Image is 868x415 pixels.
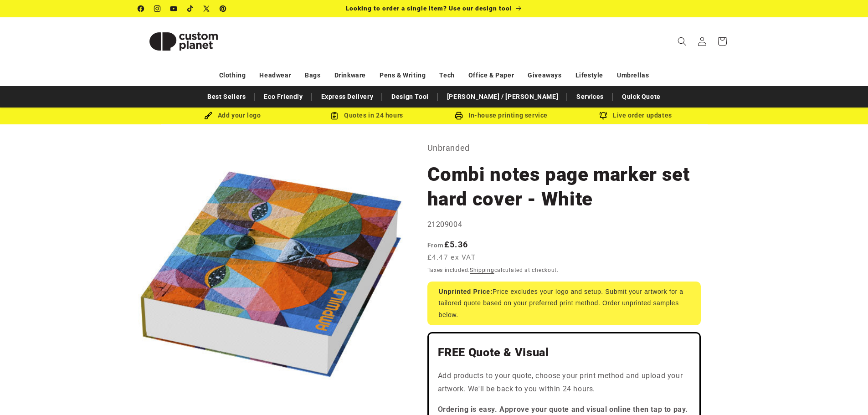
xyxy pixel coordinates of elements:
a: Best Sellers [203,89,250,105]
media-gallery: Gallery Viewer [138,141,405,407]
h1: Combi notes page marker set hard cover - White [427,162,701,211]
span: From [427,241,444,249]
img: Order updates [599,112,607,120]
a: Bags [305,67,320,83]
a: Services [572,89,608,105]
a: Design Tool [387,89,433,105]
div: Quotes in 24 hours [300,110,434,121]
span: £4.47 ex VAT [427,252,476,263]
a: [PERSON_NAME] / [PERSON_NAME] [442,89,563,105]
p: Add products to your quote, choose your print method and upload your artwork. We'll be back to yo... [438,369,690,396]
a: Clothing [219,67,246,83]
div: Live order updates [569,110,703,121]
div: Add your logo [165,110,300,121]
div: Taxes included. calculated at checkout. [427,266,701,275]
a: Pens & Writing [380,67,426,83]
img: Custom Planet [138,21,229,62]
img: Order Updates Icon [330,112,339,120]
img: In-house printing [455,112,463,120]
img: Brush Icon [204,112,212,120]
strong: Unprinted Price: [439,288,493,295]
p: Unbranded [427,141,701,155]
a: Eco Friendly [259,89,307,105]
span: Looking to order a single item? Use our design tool [346,5,512,12]
a: Umbrellas [617,67,649,83]
a: Quick Quote [617,89,665,105]
a: Headwear [259,67,291,83]
h2: FREE Quote & Visual [438,345,690,360]
a: Custom Planet [134,17,232,65]
a: Tech [439,67,454,83]
strong: £5.36 [427,240,468,249]
a: Drinkware [334,67,366,83]
a: Office & Paper [468,67,514,83]
a: Lifestyle [575,67,603,83]
summary: Search [672,31,692,51]
span: 21209004 [427,220,462,229]
a: Giveaways [528,67,561,83]
a: Express Delivery [317,89,378,105]
div: In-house printing service [434,110,569,121]
div: Price excludes your logo and setup. Submit your artwork for a tailored quote based on your prefer... [427,282,701,325]
a: Shipping [470,267,494,273]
